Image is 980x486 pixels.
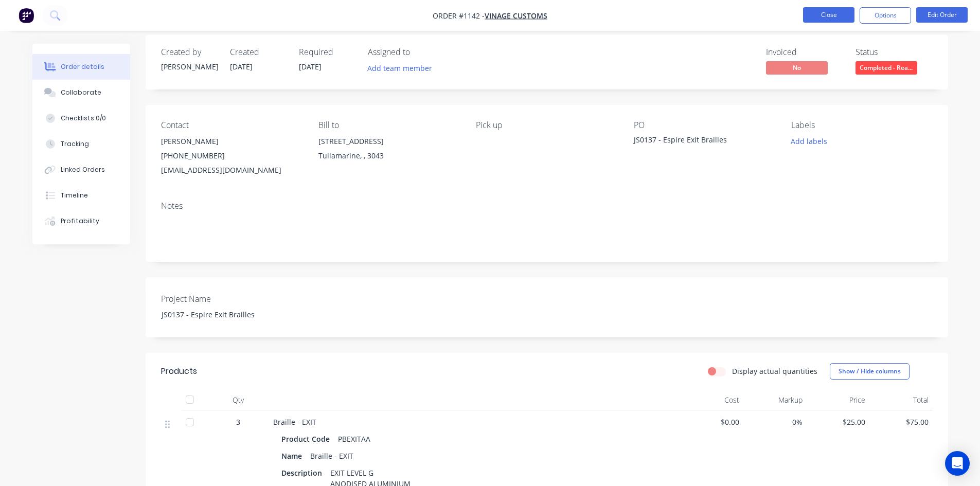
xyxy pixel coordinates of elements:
[161,163,302,177] div: [EMAIL_ADDRESS][DOMAIN_NAME]
[945,451,970,476] div: Open Intercom Messenger
[766,47,843,57] div: Invoiced
[306,448,358,463] div: Braille - EXIT
[634,134,762,149] div: JS0137 - Espire Exit Brailles
[860,7,911,24] button: Options
[161,365,197,377] div: Products
[747,417,803,427] span: 0%
[281,448,306,463] div: Name
[368,47,471,57] div: Assigned to
[334,431,375,446] div: PBEXITAA
[856,47,933,57] div: Status
[161,47,218,57] div: Created by
[236,417,240,427] span: 3
[916,7,968,23] button: Edit Order
[368,61,438,75] button: Add team member
[161,61,218,72] div: [PERSON_NAME]
[61,114,106,123] div: Checklists 0/0
[161,120,302,130] div: Contact
[32,105,130,131] button: Checklists 0/0
[230,47,287,57] div: Created
[318,134,459,149] div: [STREET_ADDRESS]
[273,417,316,427] span: Braille - EXIT
[32,208,130,234] button: Profitability
[161,134,302,177] div: [PERSON_NAME][PHONE_NUMBER][EMAIL_ADDRESS][DOMAIN_NAME]
[743,390,807,410] div: Markup
[318,120,459,130] div: Bill to
[32,80,130,105] button: Collaborate
[485,11,547,21] a: Vinage Customs
[732,366,817,376] label: Display actual quantities
[433,11,485,21] span: Order #1142 -
[791,120,932,130] div: Labels
[299,47,355,57] div: Required
[874,417,929,427] span: $75.00
[681,390,744,410] div: Cost
[32,54,130,80] button: Order details
[476,120,617,130] div: Pick up
[299,62,322,71] span: [DATE]
[318,134,459,167] div: [STREET_ADDRESS]Tullamarine, , 3043
[856,61,917,77] button: Completed - Rea...
[207,390,269,410] div: Qty
[61,217,99,226] div: Profitability
[318,149,459,163] div: Tullamarine, , 3043
[362,61,437,75] button: Add team member
[32,183,130,208] button: Timeline
[807,390,870,410] div: Price
[869,390,933,410] div: Total
[786,134,833,148] button: Add labels
[281,431,334,446] div: Product Code
[61,88,101,97] div: Collaborate
[685,417,740,427] span: $0.00
[634,120,775,130] div: PO
[153,307,282,322] div: JS0137 - Espire Exit Brailles
[61,191,88,200] div: Timeline
[803,7,854,23] button: Close
[32,131,130,157] button: Tracking
[161,201,933,211] div: Notes
[61,165,105,174] div: Linked Orders
[61,139,89,149] div: Tracking
[766,61,828,74] span: No
[61,62,104,71] div: Order details
[161,149,302,163] div: [PHONE_NUMBER]
[811,417,866,427] span: $25.00
[281,465,326,480] div: Description
[32,157,130,183] button: Linked Orders
[856,61,917,74] span: Completed - Rea...
[161,293,290,305] label: Project Name
[230,62,253,71] span: [DATE]
[19,8,34,23] img: Factory
[830,363,910,380] button: Show / Hide columns
[161,134,302,149] div: [PERSON_NAME]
